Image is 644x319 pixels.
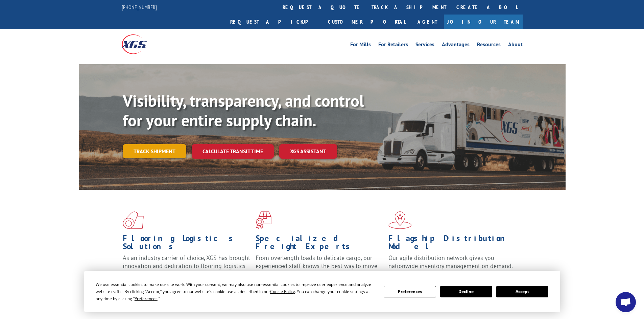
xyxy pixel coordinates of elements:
div: Cookie Consent Prompt [84,271,560,312]
span: As an industry carrier of choice, XGS has brought innovation and dedication to flooring logistics... [123,254,250,278]
button: Decline [440,286,492,297]
button: Preferences [384,286,436,297]
a: [PHONE_NUMBER] [122,4,157,10]
p: From overlength loads to delicate cargo, our experienced staff knows the best way to move your fr... [256,254,383,284]
a: Request a pickup [225,15,323,29]
a: Services [415,42,434,49]
a: Calculate transit time [192,144,274,159]
h1: Specialized Freight Experts [256,234,383,254]
a: About [508,42,523,49]
span: Our agile distribution network gives you nationwide inventory management on demand. [388,254,513,270]
button: Accept [496,286,548,297]
span: Preferences [135,296,158,301]
h1: Flagship Distribution Model [388,234,516,254]
a: Agent [411,15,444,29]
div: We use essential cookies to make our site work. With your consent, we may also use non-essential ... [96,281,376,302]
a: Advantages [442,42,470,49]
a: Resources [477,42,501,49]
span: Cookie Policy [270,289,295,294]
img: xgs-icon-focused-on-flooring-red [256,211,271,229]
div: Open chat [616,292,636,312]
img: xgs-icon-flagship-distribution-model-red [388,211,412,229]
a: For Mills [350,42,371,49]
a: Join Our Team [444,15,523,29]
img: xgs-icon-total-supply-chain-intelligence-red [123,211,144,229]
h1: Flooring Logistics Solutions [123,234,251,254]
a: XGS ASSISTANT [279,144,337,159]
b: Visibility, transparency, and control for your entire supply chain. [123,90,364,131]
a: Customer Portal [323,15,411,29]
a: Track shipment [123,144,186,158]
a: For Retailers [378,42,408,49]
